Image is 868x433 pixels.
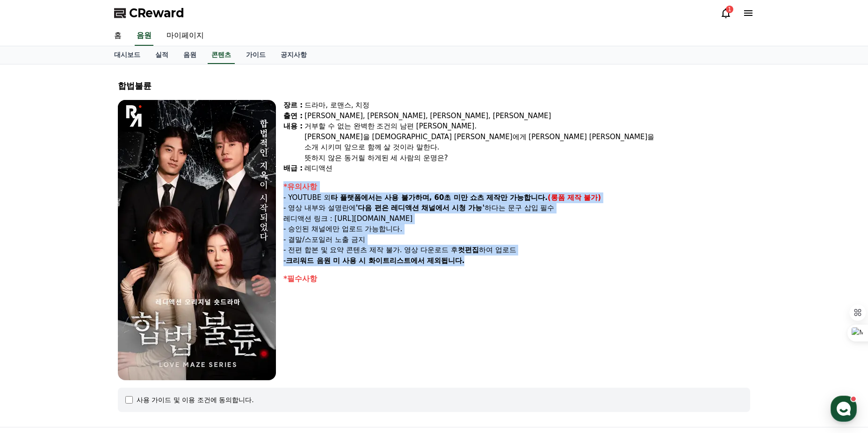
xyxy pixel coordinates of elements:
p: - [283,256,750,266]
a: 홈 [3,296,62,319]
a: 음원 [135,26,153,46]
a: 가이드 [239,46,273,64]
strong: '다음 편은 레디액션 채널에서 시청 가능' [356,204,485,212]
strong: 크리워드 음원 미 사용 시 화이트리스트에서 제외됩니다. [286,256,464,265]
div: 거부할 수 없는 완벽한 조건의 남편 [PERSON_NAME]. [304,121,750,132]
strong: 컷편집 [458,246,479,254]
a: 대시보드 [107,46,148,64]
img: logo [118,100,150,132]
div: *유의사항 [283,181,750,192]
span: CReward [129,6,184,21]
div: 출연 : [283,111,303,121]
a: 마이페이지 [159,26,211,46]
a: 홈 [107,26,129,46]
span: 설정 [145,310,156,318]
span: 홈 [29,310,35,318]
div: 1 [726,6,733,13]
a: 1 [720,7,731,19]
span: 대화 [86,311,97,318]
p: 레디액션 링크 : [URL][DOMAIN_NAME] [283,213,750,224]
div: 배급 : [283,163,303,174]
div: 레디액션 [304,163,750,174]
div: 소개 시키며 앞으로 함께 살 것이라 말한다. [304,142,750,153]
div: 내용 : [283,121,303,163]
strong: (롱폼 제작 불가) [548,193,601,202]
div: 드라마, 로맨스, 치정 [304,100,750,111]
p: - 승인된 채널에만 업로드 가능합니다. [283,224,750,234]
a: 대화 [62,296,121,319]
a: 공지사항 [273,46,314,64]
a: 설정 [121,296,180,319]
div: *필수사항 [283,273,750,284]
a: CReward [114,6,184,21]
a: 음원 [176,46,204,64]
p: - YOUTUBE 외 [283,192,750,203]
img: video [118,100,276,380]
div: 사용 가이드 및 이용 조건에 동의합니다. [137,395,254,405]
a: 콘텐츠 [208,46,235,64]
div: [PERSON_NAME], [PERSON_NAME], [PERSON_NAME], [PERSON_NAME] [304,111,750,121]
div: 합법불륜 [118,79,750,92]
div: 장르 : [283,100,303,111]
div: [PERSON_NAME]을 [DEMOGRAPHIC_DATA] [PERSON_NAME]에게 [PERSON_NAME] [PERSON_NAME]을 [304,132,750,142]
a: 실적 [148,46,176,64]
p: - 영상 내부와 설명란에 하다는 문구 삽입 필수 [283,203,750,213]
div: 뜻하지 않은 동거릴 하게된 세 사람의 운명은? [304,153,750,163]
p: - 전편 합본 및 요약 콘텐츠 제작 불가. 영상 다운로드 후 하여 업로드 [283,245,750,256]
strong: 타 플랫폼에서는 사용 불가하며, 60초 미만 쇼츠 제작만 가능합니다. [331,193,548,202]
p: - 결말/스포일러 노출 금지 [283,234,750,245]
